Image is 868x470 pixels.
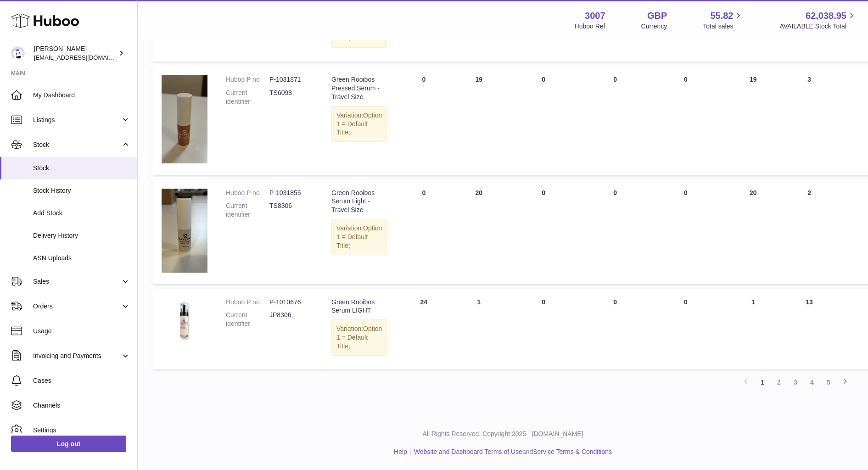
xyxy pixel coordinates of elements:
a: Service Terms & Conditions [533,448,612,455]
td: 0 [581,179,650,284]
div: Huboo Ref [575,22,605,31]
div: Variation: [331,106,387,142]
span: Stock History [33,186,130,195]
dt: Huboo P no [226,189,269,197]
div: Green Rooibos Serum LIGHT [331,298,387,315]
dd: P-1031855 [269,189,313,197]
a: Help [394,448,407,455]
a: 5 [820,374,837,391]
dt: Current identifier [226,89,269,106]
span: Delivery History [33,231,130,240]
span: Channels [33,401,130,410]
td: 19 [451,66,506,175]
td: 0 [396,179,451,284]
span: Option 1 = Default Title; [336,112,382,136]
span: My Dashboard [33,91,130,100]
span: ASN Uploads [33,254,130,263]
img: bevmay@maysama.com [11,46,25,60]
span: Invoicing and Payments [33,352,121,360]
td: 0 [581,66,650,175]
dt: Huboo P no [226,298,269,307]
a: 62,038.95 AVAILABLE Stock Total [779,10,857,31]
dt: Current identifier [226,311,269,328]
td: 1 [451,289,506,369]
span: [EMAIL_ADDRESS][DOMAIN_NAME] [34,54,135,61]
div: [PERSON_NAME] [34,45,117,62]
dd: JP8306 [269,311,313,328]
td: 13 [784,289,834,369]
td: 0 [581,289,650,369]
td: 2 [784,179,834,284]
strong: 3007 [585,10,605,22]
li: and [411,448,612,456]
td: 0 [506,179,581,284]
span: 0 [684,298,688,306]
a: 1 [754,374,771,391]
a: 3 [787,374,804,391]
dd: TS8306 [269,201,313,219]
td: 19 [722,66,784,175]
div: Green Rooibos Pressed Serum - Travel Size [331,75,387,101]
td: 20 [722,179,784,284]
td: 1 [722,289,784,369]
div: Variation: [331,319,387,356]
span: Total sales [703,22,744,31]
img: product image [162,298,207,344]
span: 62,038.95 [806,10,846,22]
td: 0 [396,66,451,175]
span: 0 [684,76,688,83]
td: 3 [784,66,834,175]
img: product image [162,75,207,163]
a: 4 [804,374,820,391]
span: Option 1 = Default Title; [336,224,382,249]
img: product image [162,189,207,273]
span: Stock [33,164,130,173]
dd: P-1010676 [269,298,313,307]
span: AVAILABLE Stock Total [779,22,857,31]
a: 2 [771,374,787,391]
a: Website and Dashboard Terms of Use [414,448,522,455]
span: Sales [33,277,121,286]
span: Settings [33,426,130,435]
span: Orders [33,302,121,311]
strong: GBP [647,10,667,22]
a: Log out [11,436,126,452]
dt: Current identifier [226,201,269,219]
span: Stock [33,140,121,149]
span: Cases [33,376,130,385]
td: 0 [506,66,581,175]
td: 0 [506,289,581,369]
div: Variation: [331,219,387,255]
span: 0 [684,189,688,196]
span: 55.82 [710,10,733,22]
div: Currency [641,22,667,31]
div: Green Rooibos Serum Light - Travel Size [331,189,387,215]
span: Listings [33,116,121,124]
span: Add Stock [33,209,130,218]
dd: TS6098 [269,89,313,106]
td: 20 [451,179,506,284]
td: 24 [396,289,451,369]
dt: Huboo P no [226,75,269,84]
span: Usage [33,327,130,336]
span: Option 1 = Default Title; [336,325,382,350]
dd: P-1031871 [269,75,313,84]
p: All Rights Reserved. Copyright 2025 - [DOMAIN_NAME] [145,430,861,438]
a: 55.82 Total sales [703,10,744,31]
